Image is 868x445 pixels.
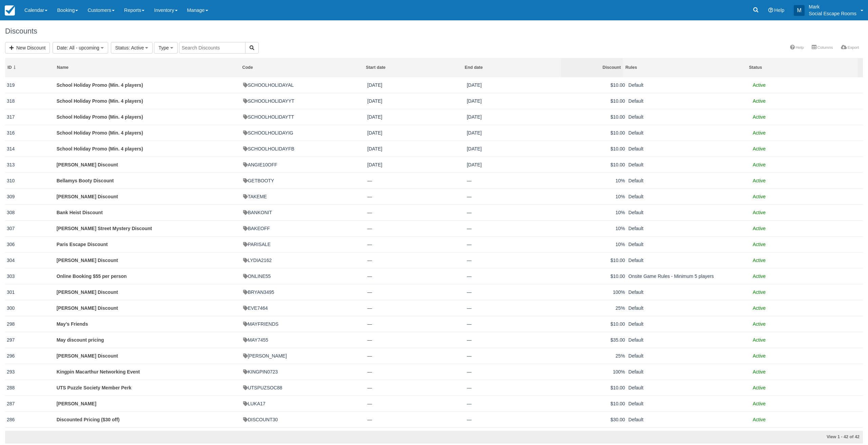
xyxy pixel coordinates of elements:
[753,194,766,199] span: Active
[55,141,241,157] td: School Holiday Promo (Min. 4 players)
[627,364,751,380] td: Default
[241,411,366,427] td: DISCOUNT30
[5,77,55,93] td: 319
[465,411,565,427] td: —
[751,252,863,268] td: Active
[627,316,751,332] td: Default
[241,204,366,220] td: BANKONIT
[115,45,129,50] span: Status
[366,125,465,141] td: 20/09/2025
[627,284,751,300] td: Default
[57,401,96,406] a: [PERSON_NAME]
[753,82,766,88] span: Active
[465,188,565,204] td: —
[837,43,863,52] a: Export
[751,411,863,427] td: Active
[5,27,863,35] h1: Discounts
[55,252,241,268] td: Lydia Lee's Discount
[241,125,366,141] td: SCHOOLHOLIDAYIG
[627,380,751,396] td: Default
[627,252,751,268] td: Default
[753,337,766,343] span: Active
[179,42,245,54] input: Search Discounts
[753,130,766,136] span: Active
[5,141,55,157] td: 314
[565,125,627,141] td: $10.00
[627,220,751,236] td: Default
[5,125,55,141] td: 316
[366,109,465,125] td: 20/09/2025
[366,157,465,173] td: 14/07/2025
[627,93,751,109] td: Default
[627,332,751,348] td: Default
[751,348,863,364] td: Active
[55,316,241,332] td: May's Friends
[57,242,108,247] a: Paris Escape Discount
[808,43,837,52] a: Columns
[751,380,863,396] td: Active
[5,396,55,411] td: 287
[565,220,627,236] td: 10%
[465,173,565,188] td: —
[753,353,766,359] span: Active
[5,236,55,252] td: 306
[57,258,118,263] a: [PERSON_NAME] Discount
[5,93,55,109] td: 318
[580,434,860,440] div: View 1 - 42 of 42
[565,173,627,188] td: 10%
[465,332,565,348] td: —
[241,427,366,443] td: NICOLE7645
[465,93,565,109] td: 18/10/2025
[565,141,627,157] td: $10.00
[57,45,67,50] span: Date
[366,427,465,443] td: —
[241,252,366,268] td: LYDIA2162
[753,258,766,263] span: Active
[241,396,366,411] td: LUKA17
[627,173,751,188] td: Default
[751,188,863,204] td: Active
[57,82,143,88] a: School Holiday Promo (Min. 4 players)
[5,268,55,284] td: 303
[241,300,366,316] td: EVE7464
[241,141,366,157] td: SCHOOLHOLIDAYFB
[57,114,143,120] a: School Holiday Promo (Min. 4 players)
[55,109,241,125] td: School Holiday Promo (Min. 4 players)
[465,268,565,284] td: —
[55,125,241,141] td: School Holiday Promo (Min. 4 players)
[753,305,766,311] span: Active
[241,268,366,284] td: ONLINE55
[366,204,465,220] td: —
[627,141,751,157] td: Default
[753,242,766,247] span: Active
[565,332,627,348] td: $35.00
[565,396,627,411] td: $10.00
[57,337,104,343] a: May discount pricing
[55,332,241,348] td: May discount pricing
[565,364,627,380] td: 100%
[565,188,627,204] td: 10%
[57,194,118,199] a: [PERSON_NAME] Discount
[5,42,50,54] a: New Discount
[751,173,863,188] td: Active
[241,332,366,348] td: MAY7455
[57,162,118,167] a: [PERSON_NAME] Discount
[5,411,55,427] td: 286
[565,300,627,316] td: 25%
[55,300,241,316] td: Eve Karapanagos Discount
[241,157,366,173] td: ANGIE10OFF
[366,65,460,70] div: Start date
[625,65,744,70] div: Rules
[158,45,169,50] span: Type
[753,274,766,279] span: Active
[366,332,465,348] td: —
[753,146,766,151] span: Active
[786,43,808,52] a: Help
[753,401,766,406] span: Active
[751,284,863,300] td: Active
[751,364,863,380] td: Active
[749,65,856,70] div: Status
[57,98,143,104] a: School Holiday Promo (Min. 4 players)
[465,65,559,70] div: End date
[786,43,863,53] ul: More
